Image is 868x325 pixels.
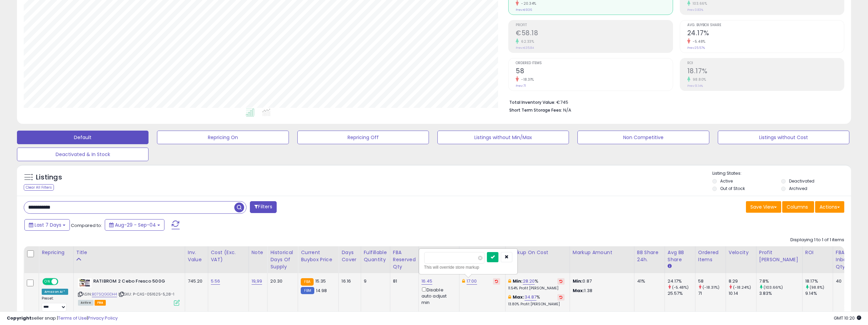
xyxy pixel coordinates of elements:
[508,249,567,256] div: Markup on Cost
[805,290,833,297] div: 9.14%
[559,295,563,299] i: Revert to store-level Max Markup
[301,287,314,294] small: FBM
[687,29,844,38] h2: 24.17%
[668,263,672,269] small: Avg BB Share.
[105,219,164,231] button: Aug-29 - Sep-04
[687,84,703,88] small: Prev: 9.14%
[836,278,854,284] div: 40
[315,278,326,284] span: 15.35
[687,67,844,76] h2: 18.17%
[316,287,327,294] span: 14.98
[687,61,844,65] span: ROI
[573,278,583,284] strong: Min:
[58,315,87,321] a: Terms of Use
[729,290,756,297] div: 10.14
[505,246,570,273] th: The percentage added to the cost of goods (COGS) that forms the calculator for Min & Max prices.
[720,186,745,191] label: Out of Stock
[93,278,176,286] b: RATIBROM 2 Cebo Fresco 500G
[211,278,220,285] a: 5.56
[729,278,756,284] div: 8.29
[24,184,54,191] div: Clear All Filters
[270,249,295,270] div: Historical Days Of Supply
[78,278,180,305] div: ASIN:
[805,278,833,284] div: 18.17%
[301,278,313,286] small: FBA
[95,300,106,306] span: FBA
[509,107,562,113] b: Short Term Storage Fees:
[637,278,659,284] div: 41%
[462,279,465,283] i: This overrides the store level Dynamic Max Price for this listing
[78,278,92,288] img: 51Fpa2cBgbL._SL40_.jpg
[782,201,814,213] button: Columns
[516,8,532,12] small: Prev: €936
[188,278,203,284] div: 745.20
[790,237,844,243] div: Displaying 1 to 1 of 1 items
[424,264,512,271] div: This will override store markup
[516,46,534,50] small: Prev: €35.84
[519,77,534,82] small: -18.31%
[668,278,695,284] div: 24.17%
[559,280,563,283] i: Revert to store-level Min Markup
[513,278,523,284] b: Min:
[759,249,800,263] div: Profit [PERSON_NAME]
[577,131,709,144] button: Non Competitive
[698,249,723,263] div: Ordered Items
[563,107,571,113] span: N/A
[421,286,454,306] div: Disable auto adjust min
[42,249,71,256] div: Repricing
[36,173,62,182] h5: Listings
[364,249,387,263] div: Fulfillable Quantity
[252,249,265,256] div: Note
[687,8,703,12] small: Prev: 3.83%
[24,219,70,231] button: Last 7 Days
[764,285,783,290] small: (103.66%)
[729,249,753,256] div: Velocity
[836,249,856,270] div: FBA inbound Qty
[810,285,824,290] small: (98.8%)
[17,131,149,144] button: Default
[508,279,511,283] i: This overrides the store level min markup for this listing
[690,77,706,82] small: 98.80%
[698,278,726,284] div: 58
[687,23,844,27] span: Avg. Buybox Share
[495,280,498,283] i: Revert to store-level Dynamic Max Price
[509,99,555,105] b: Total Inventory Value:
[270,278,293,284] div: 20.30
[188,249,205,263] div: Inv. value
[393,249,416,270] div: FBA Reserved Qty
[573,288,629,294] p: 1.38
[42,289,68,295] div: Amazon AI *
[672,285,689,290] small: (-5.48%)
[519,39,534,44] small: 62.33%
[787,204,808,210] span: Columns
[668,249,692,263] div: Avg BB Share
[76,249,182,256] div: Title
[759,290,802,297] div: 3.83%
[78,300,94,306] span: All listings currently available for purchase on Amazon
[508,302,565,307] p: 13.80% Profit [PERSON_NAME]
[341,249,358,263] div: Days Cover
[513,294,525,300] b: Max:
[516,61,672,65] span: Ordered Items
[712,170,851,177] p: Listing States:
[508,294,565,307] div: %
[690,39,706,44] small: -5.48%
[509,98,839,106] li: €745
[118,291,174,297] span: | SKU: P-CAS-051625-5,28-1
[637,249,662,263] div: BB Share 24h.
[17,148,149,161] button: Deactivated & In Stock
[759,278,802,284] div: 7.8%
[519,1,536,6] small: -20.34%
[88,315,118,321] a: Privacy Policy
[746,201,781,213] button: Save View
[805,249,830,256] div: ROI
[516,29,672,38] h2: €58.18
[703,285,719,290] small: (-18.31%)
[573,278,629,284] p: 0.87
[467,278,477,285] a: 17.00
[115,222,156,228] span: Aug-29 - Sep-04
[250,201,276,213] button: Filters
[720,178,733,184] label: Active
[7,315,118,322] div: seller snap | |
[393,278,413,284] div: 81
